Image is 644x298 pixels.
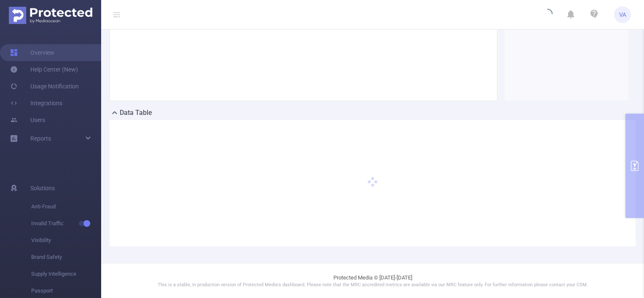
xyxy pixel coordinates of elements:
span: Anti-Fraud [31,198,101,215]
span: Supply Intelligence [31,266,101,282]
span: Invalid Traffic [31,215,101,232]
i: icon: loading [542,9,553,21]
a: Users [10,112,45,128]
a: Overview [10,44,54,61]
h2: Data Table [120,108,152,118]
span: Visibility [31,232,101,249]
a: Reports [30,130,51,147]
span: Solutions [30,180,55,197]
p: This is a stable, in production version of Protected Media's dashboard. Please note that the MRC ... [122,282,623,289]
a: Help Center (New) [10,61,78,78]
span: Brand Safety [31,249,101,266]
a: Integrations [10,95,62,112]
a: Usage Notification [10,78,79,95]
span: VA [619,6,626,23]
img: Protected Media [9,7,92,24]
span: Reports [30,135,51,142]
